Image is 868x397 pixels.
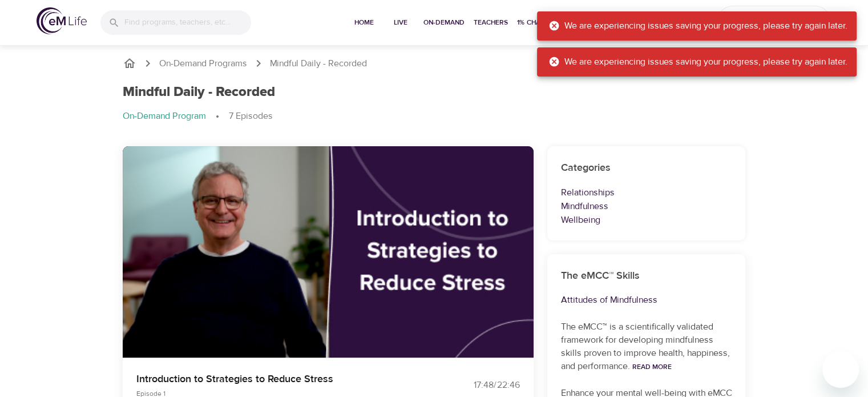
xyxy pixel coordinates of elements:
[548,51,847,73] div: We are experiencing issues saving your progress, please try again later.
[561,199,732,213] p: Mindfulness
[434,379,520,392] div: 17:48 / 22:46
[548,15,847,37] div: We are experiencing issues saving your progress, please try again later.
[561,213,732,227] p: Wellbeing
[822,351,859,388] iframe: Button to launch messaging window
[561,160,732,177] h6: Categories
[123,84,275,101] h1: Mindful Daily - Recorded
[123,57,746,70] nav: breadcrumb
[350,17,378,29] span: Home
[561,293,732,307] p: Attitudes of Mindfulness
[123,110,206,123] p: On-Demand Program
[159,57,247,70] a: On-Demand Programs
[517,17,565,29] span: 1% Challenge
[124,10,251,35] input: Find programs, teachers, etc...
[561,320,732,373] p: The eMCC™ is a scientifically validated framework for developing mindfulness skills proven to imp...
[270,57,367,70] p: Mindful Daily - Recorded
[474,17,508,29] span: Teachers
[423,17,465,29] span: On-Demand
[37,7,87,34] img: logo
[632,362,672,371] a: Read More
[561,268,732,284] h6: The eMCC™ Skills
[387,17,414,29] span: Live
[561,186,732,199] p: Relationships
[229,110,273,123] p: 7 Episodes
[136,371,421,387] p: Introduction to Strategies to Reduce Stress
[123,110,746,123] nav: breadcrumb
